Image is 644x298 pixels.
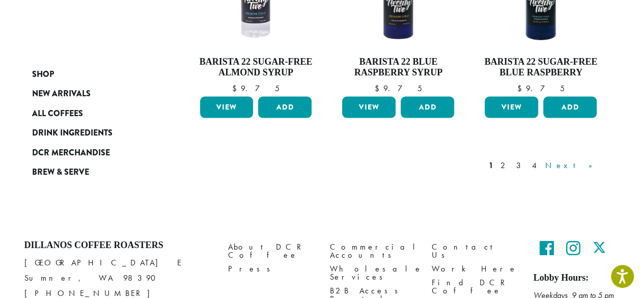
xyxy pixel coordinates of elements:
[517,83,526,94] span: $
[32,147,110,159] span: DCR Merchandise
[32,127,113,140] span: Drink Ingredients
[32,68,54,81] span: Shop
[32,88,91,100] span: New Arrivals
[432,276,518,297] a: Find DCR Coffee
[32,162,154,182] a: Brew & Serve
[32,65,154,84] a: Shop
[375,83,422,94] bdi: 9.75
[232,83,279,94] bdi: 9.75
[32,107,83,120] span: All Coffees
[340,57,457,78] h4: Barista 22 Blue Raspberry Syrup
[432,262,518,276] a: Work Here
[432,240,518,262] a: Contact Us
[342,97,396,118] a: View
[228,240,315,262] a: About DCR Coffee
[198,57,315,78] h4: Barista 22 Sugar-Free Almond Syrup
[232,83,241,94] span: $
[330,262,416,284] a: Wholesale Services
[514,159,527,172] a: 3
[401,97,454,118] button: Add
[24,240,213,251] h4: Dillanos Coffee Roasters
[517,83,565,94] bdi: 9.75
[32,166,89,179] span: Brew & Serve
[258,97,312,118] button: Add
[543,159,602,172] a: Next »
[32,84,154,103] a: New Arrivals
[32,143,154,162] a: DCR Merchandise
[487,159,495,172] a: 1
[330,240,416,262] a: Commercial Accounts
[534,273,620,284] h5: Lobby Hours:
[32,123,154,143] a: Drink Ingredients
[375,83,383,94] span: $
[485,97,538,118] a: View
[543,97,597,118] button: Add
[530,159,540,172] a: 4
[228,262,315,276] a: Press
[482,57,599,78] h4: Barista 22 Sugar-Free Blue Raspberry
[32,104,154,123] a: All Coffees
[200,97,254,118] a: View
[498,159,511,172] a: 2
